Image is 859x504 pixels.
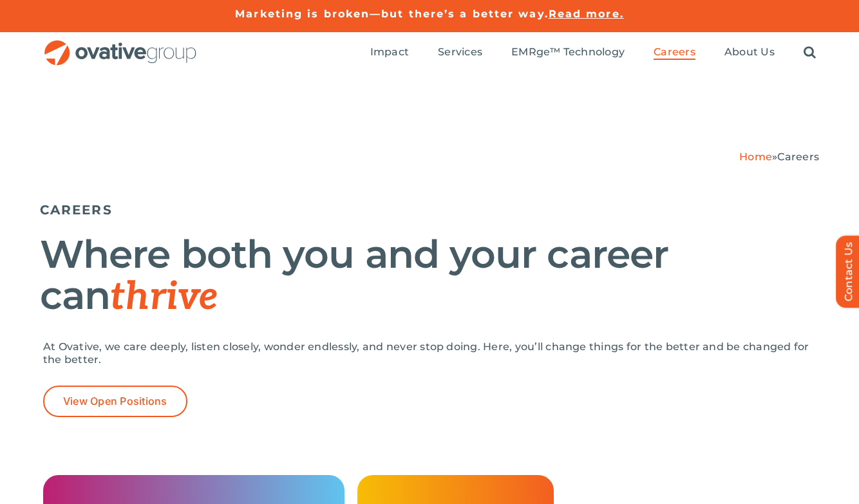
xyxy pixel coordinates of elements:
a: Home [739,151,772,163]
a: EMRge™ Technology [511,46,625,60]
a: View Open Positions [43,386,187,417]
h5: CAREERS [40,202,819,218]
span: Careers [654,46,695,59]
span: » [739,151,819,163]
a: About Us [724,46,775,60]
a: Careers [654,46,695,60]
span: thrive [110,274,218,321]
p: At Ovative, we care deeply, listen closely, wonder endlessly, and never stop doing. Here, you’ll ... [43,341,816,366]
span: EMRge™ Technology [511,46,625,59]
span: Services [438,46,482,59]
a: Search [804,46,816,60]
span: View Open Positions [63,395,167,407]
h1: Where both you and your career can [40,234,819,318]
span: Impact [370,46,409,59]
span: About Us [724,46,775,59]
a: Read more. [549,8,624,20]
a: OG_Full_horizontal_RGB [43,39,198,51]
span: Careers [777,151,819,163]
a: Impact [370,46,409,60]
a: Services [438,46,482,60]
a: Marketing is broken—but there’s a better way. [235,8,549,20]
nav: Menu [370,32,816,73]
